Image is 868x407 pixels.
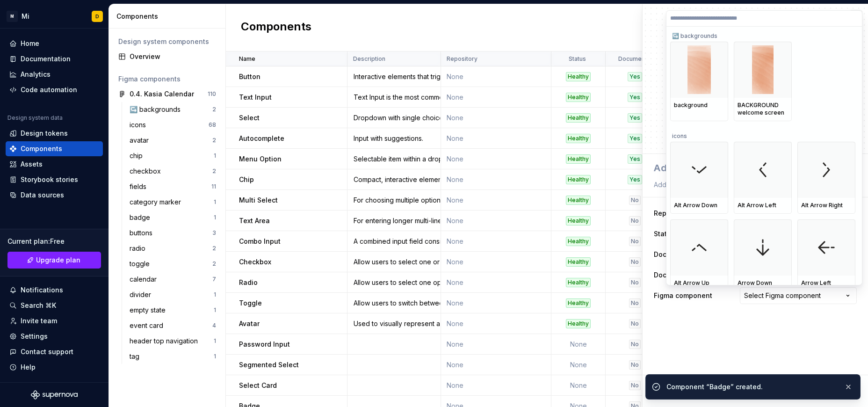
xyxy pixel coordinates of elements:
div: BACKGROUND welcome screen [738,102,788,116]
div: Alt Arrow Left [738,202,788,209]
div: background [674,102,724,109]
div: Component “Badge” created. [666,382,837,392]
div: Alt Arrow Down [674,202,724,209]
div: Arrow Left [801,279,852,287]
div: Alt Arrow Up [674,279,724,287]
div: icons [670,127,855,142]
div: Arrow Down [738,279,788,287]
div: ↪️ backgrounds [670,27,855,42]
div: Alt Arrow Right [801,202,852,209]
